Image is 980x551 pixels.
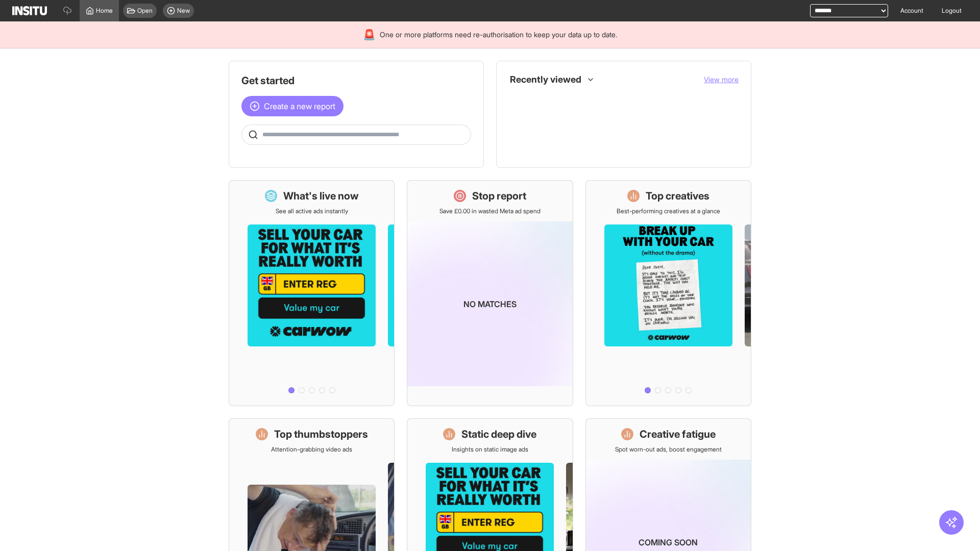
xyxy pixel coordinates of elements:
[274,427,368,441] h1: Top thumbstoppers
[241,96,344,116] button: Create a new report
[12,6,47,15] img: Logo
[271,445,352,454] p: Attention-grabbing video ads
[177,7,190,15] span: New
[472,189,526,203] h1: Stop report
[585,180,751,406] a: Top creativesBest-performing creatives at a glance
[380,30,617,40] span: One or more platforms need re-authorisation to keep your data up to date.
[276,207,348,215] p: See all active ads instantly
[646,189,709,203] h1: Top creatives
[407,221,572,386] img: coming-soon-gradient_kfitwp.png
[461,427,536,441] h1: Static deep dive
[704,74,739,85] button: View more
[137,7,153,15] span: Open
[407,180,573,406] a: Stop reportSave £0.00 in wasted Meta ad spendNo matches
[704,75,739,84] span: View more
[241,73,471,88] h1: Get started
[439,207,541,215] p: Save £0.00 in wasted Meta ad spend
[363,28,376,42] div: 🚨
[264,100,335,112] span: Create a new report
[452,445,528,454] p: Insights on static image ads
[617,207,720,215] p: Best-performing creatives at a glance
[463,298,517,310] p: No matches
[229,180,395,406] a: What's live nowSee all active ads instantly
[283,189,359,203] h1: What's live now
[96,7,113,15] span: Home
